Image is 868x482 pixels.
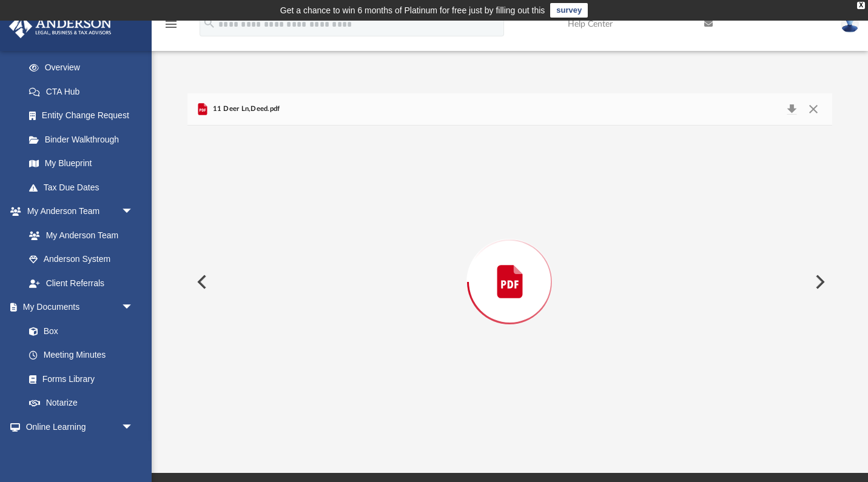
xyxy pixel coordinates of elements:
[121,295,146,320] span: arrow_drop_down
[802,101,824,118] button: Close
[857,2,865,9] div: close
[17,175,152,199] a: Tax Due Dates
[550,3,588,18] a: survey
[17,247,146,272] a: Anderson System
[17,223,140,247] a: My Anderson Team
[17,391,146,415] a: Notarize
[121,415,146,440] span: arrow_drop_down
[164,17,178,32] i: menu
[806,265,832,299] button: Next File
[121,199,146,224] span: arrow_drop_down
[781,101,802,118] button: Download
[187,265,214,299] button: Previous File
[17,127,152,152] a: Binder Walkthrough
[187,93,832,438] div: Preview
[17,104,152,128] a: Entity Change Request
[210,104,280,115] span: 11 Deer Ln,Deed.pdf
[8,295,146,320] a: My Documentsarrow_drop_down
[17,343,146,367] a: Meeting Minutes
[17,319,140,343] a: Box
[8,199,146,224] a: My Anderson Teamarrow_drop_down
[8,415,146,439] a: Online Learningarrow_drop_down
[17,152,146,176] a: My Blueprint
[17,79,152,104] a: CTA Hub
[5,15,115,38] img: Anderson Advisors Platinum Portal
[280,3,545,18] div: Get a chance to win 6 months of Platinum for free just by filling out this
[164,23,178,32] a: menu
[841,15,859,33] img: User Pic
[203,16,216,30] i: search
[17,271,146,295] a: Client Referrals
[17,367,140,391] a: Forms Library
[17,56,152,80] a: Overview
[17,439,146,463] a: Courses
